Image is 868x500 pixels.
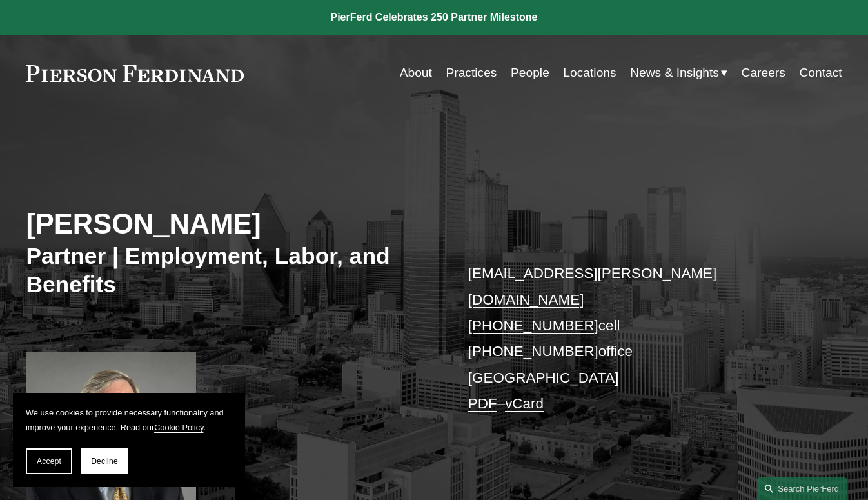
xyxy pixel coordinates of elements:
[13,393,245,487] section: Cookie banner
[446,61,497,85] a: Practices
[630,62,719,85] span: News & Insights
[468,317,598,334] a: [PHONE_NUMBER]
[468,343,598,359] a: [PHONE_NUMBER]
[154,423,203,432] a: Cookie Policy
[563,61,616,85] a: Locations
[26,242,434,299] h3: Partner | Employment, Labor, and Benefits
[26,207,434,241] h2: [PERSON_NAME]
[91,457,118,466] span: Decline
[26,448,72,474] button: Accept
[505,395,544,412] a: vCard
[799,61,842,85] a: Contact
[511,61,549,85] a: People
[468,395,497,412] a: PDF
[630,61,727,85] a: folder dropdown
[400,61,432,85] a: About
[757,477,847,500] a: Search this site
[81,448,128,474] button: Decline
[26,406,232,435] p: We use cookies to provide necessary functionality and improve your experience. Read our .
[468,261,808,417] p: cell office [GEOGRAPHIC_DATA] –
[742,61,785,85] a: Careers
[37,457,61,466] span: Accept
[468,265,717,307] a: [EMAIL_ADDRESS][PERSON_NAME][DOMAIN_NAME]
